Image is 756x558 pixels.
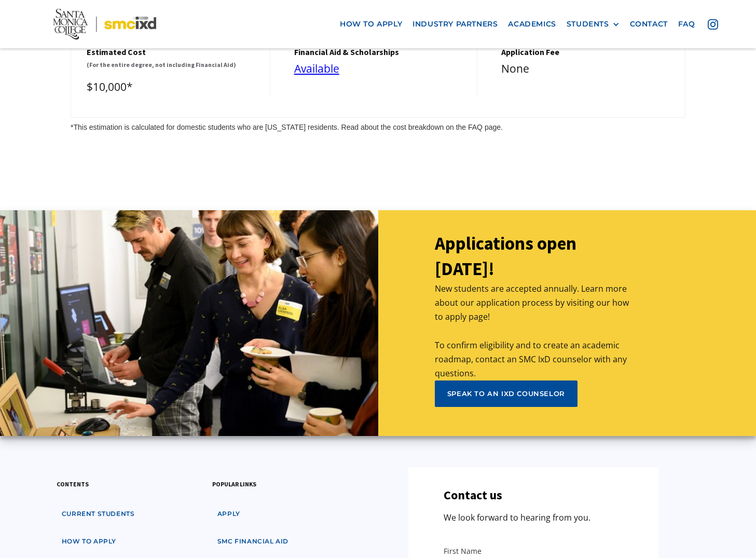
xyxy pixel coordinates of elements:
h5: Application Fee [501,47,675,57]
h6: (For the entire degree, not including Financial Aid) [87,60,259,70]
p: New students are accepted annually. Learn more about our application process by visiting our how ... [435,282,638,380]
h2: Applications open [DATE]! [435,231,638,282]
a: faq [673,15,700,34]
a: how to apply [335,15,407,34]
a: Available [294,61,339,76]
a: speak to an ixd counselor [435,380,578,406]
a: SMC financial aid [212,532,294,551]
a: Current students [57,505,140,524]
div: speak to an ixd counselor [447,389,565,398]
a: how to apply [57,532,121,551]
h5: financial aid & Scholarships [294,47,467,57]
a: contact [625,15,673,34]
div: None [501,60,675,78]
a: industry partners [407,15,503,34]
div: STUDENTS [567,20,609,29]
a: apply [212,505,245,524]
h5: Estimated cost [87,47,259,57]
p: We look forward to hearing from you. [444,511,590,525]
h3: contents [57,479,89,489]
h3: popular links [212,479,256,489]
div: *This estimation is calculated for domestic students who are [US_STATE] residents. Read about the... [71,122,685,132]
div: STUDENTS [567,20,620,29]
h3: Contact us [444,488,502,503]
a: Academics [503,15,561,34]
img: icon - instagram [708,19,718,30]
img: Santa Monica College - SMC IxD logo [53,9,156,39]
div: $10,000* [87,78,259,97]
label: First Name [444,546,624,556]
